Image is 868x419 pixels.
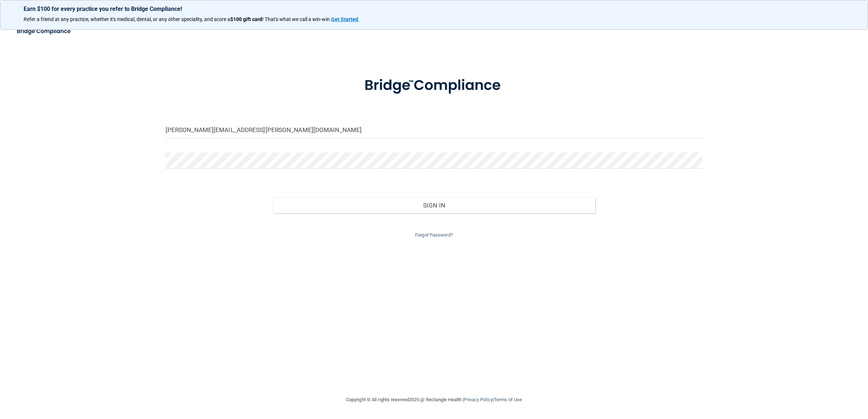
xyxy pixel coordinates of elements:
[349,67,519,104] img: bridge_compliance_login_screen.278c3ca4.svg
[24,5,844,12] p: Earn $100 for every practice you refer to Bridge Compliance!
[331,16,359,22] a: Get Started
[331,16,358,22] strong: Get Started
[262,16,331,22] span: ! That's what we call a win-win.
[24,16,230,22] span: Refer a friend at any practice, whether it's medical, dental, or any other speciality, and score a
[166,122,702,138] input: Email
[11,24,78,39] img: bridge_compliance_login_screen.278c3ca4.svg
[494,397,522,402] a: Terms of Use
[415,232,453,238] a: Forgot Password?
[273,197,595,213] button: Sign In
[464,397,492,402] a: Privacy Policy
[301,388,567,411] div: Copyright © All rights reserved 2025 @ Rectangle Health | |
[230,16,262,22] strong: $100 gift card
